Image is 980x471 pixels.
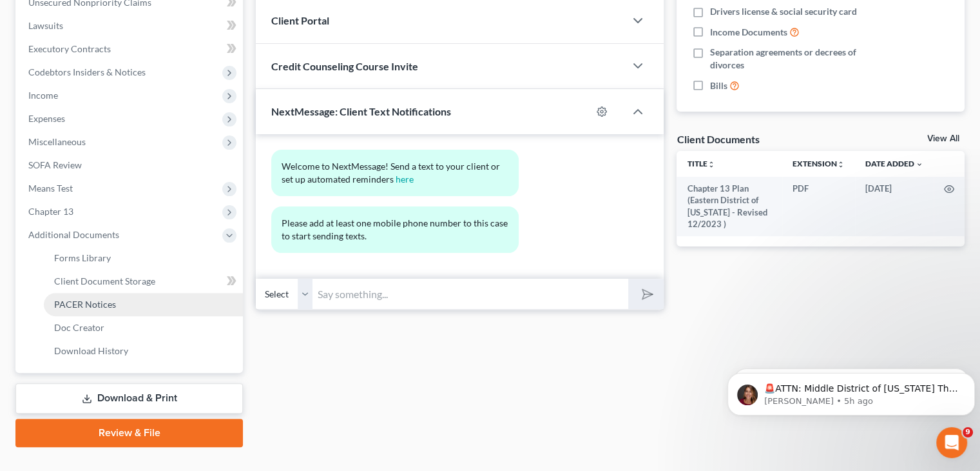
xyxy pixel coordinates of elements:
a: Forms Library [44,246,243,270]
td: [DATE] [855,177,934,236]
td: PDF [782,177,855,236]
input: Say something... [312,278,628,310]
span: Drivers license & social security card [710,5,857,18]
span: Miscellaneous [28,136,86,147]
span: NextMessage: Client Text Notifications [271,105,451,117]
div: Client Documents [677,132,759,146]
span: Additional Documents [28,229,119,240]
a: Date Added expand_more [865,159,923,168]
span: Executory Contracts [28,43,111,54]
span: Download History [54,345,128,356]
a: here [396,174,414,185]
span: Doc Creator [54,322,104,333]
i: unfold_more [707,161,715,168]
iframe: Intercom live chat [936,427,967,458]
span: PACER Notices [54,299,116,310]
a: Download History [44,339,243,363]
a: Review & File [15,419,243,447]
span: Credit Counseling Course Invite [271,60,418,72]
td: Chapter 13 Plan (Eastern District of [US_STATE] - Revised 12/2023 ) [677,177,782,236]
a: Executory Contracts [18,37,243,61]
iframe: Intercom notifications message [722,346,980,436]
a: Extensionunfold_more [793,159,845,168]
a: Lawsuits [18,14,243,37]
span: Bills [710,79,727,92]
span: Codebtors Insiders & Notices [28,66,146,77]
span: Forms Library [54,252,111,263]
span: Welcome to NextMessage! Send a text to your client or set up automated reminders [282,161,502,185]
span: Lawsuits [28,20,63,31]
a: Client Document Storage [44,270,243,293]
span: Client Document Storage [54,276,155,286]
a: View All [927,134,959,143]
span: Means Test [28,183,73,194]
i: expand_more [916,161,923,168]
a: SOFA Review [18,154,243,177]
span: Chapter 13 [28,206,73,217]
span: Income Documents [710,26,787,39]
a: Doc Creator [44,316,243,339]
span: Separation agreements or decrees of divorces [710,46,881,72]
a: Download & Print [15,383,243,414]
span: Please add at least one mobile phone number to this case to start sending texts. [282,217,510,241]
span: Income [28,90,58,101]
a: Titleunfold_more [687,159,715,168]
a: PACER Notices [44,293,243,316]
span: Client Portal [271,14,329,26]
span: SOFA Review [28,159,82,170]
span: Expenses [28,113,65,124]
i: unfold_more [837,161,845,168]
span: 9 [963,427,973,437]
